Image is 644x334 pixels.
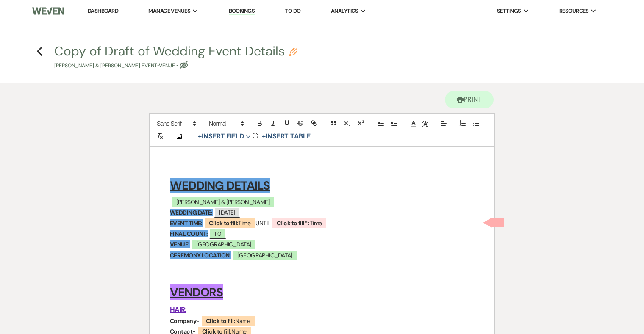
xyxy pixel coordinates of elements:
span: Time [204,218,255,228]
span: Alignment [438,119,450,129]
span: [PERSON_NAME] & [PERSON_NAME] [171,196,275,207]
button: Insert Field [195,131,253,141]
strong: Company- [170,317,200,325]
span: [GEOGRAPHIC_DATA] [232,250,297,260]
a: Dashboard [88,7,118,14]
span: + [198,133,202,140]
span: Name [201,315,255,326]
b: Click to fill* : [277,219,310,227]
p: UNTIL [170,218,474,229]
span: [DATE] [214,207,240,218]
b: Click to fill: [206,317,235,325]
a: Bookings [229,7,255,15]
span: + [262,133,266,140]
span: Manage Venues [148,7,190,15]
span: Text Color [408,119,419,129]
a: To Do [285,7,300,14]
span: 110 [209,228,226,239]
span: Settings [497,7,521,15]
u: WEDDING DETAILS [170,178,270,193]
p: [PERSON_NAME] & [PERSON_NAME] Event • Venue • [54,62,297,70]
strong: WEDDING DATE: [170,209,213,216]
span: Text Background Color [419,119,431,129]
u: VENDORS [170,284,223,300]
button: Copy of Draft of Wedding Event Details[PERSON_NAME] & [PERSON_NAME] Event•Venue • [54,45,297,70]
b: Click to fill: [209,219,238,227]
button: +Insert Table [259,131,314,141]
img: Weven Logo [32,2,64,20]
strong: FINAL COUNT: [170,230,208,237]
span: Header Formats [205,119,247,129]
span: Resources [559,7,588,15]
span: Analytics [331,7,358,15]
strong: VENUE: [170,240,190,248]
u: HAIR: [170,305,186,314]
span: [GEOGRAPHIC_DATA] [191,239,256,249]
strong: CEREMONY LOCATION: [170,251,231,259]
strong: EVENT TIME: [170,219,203,227]
button: Print [445,91,494,108]
span: Time [272,218,327,228]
